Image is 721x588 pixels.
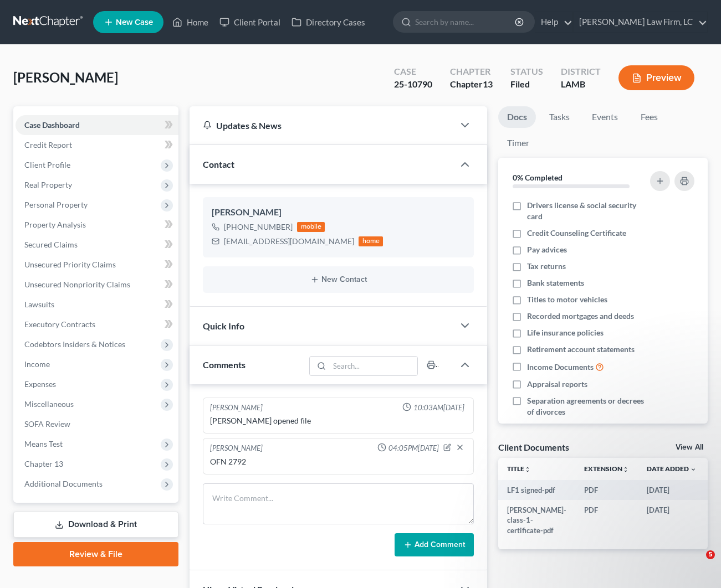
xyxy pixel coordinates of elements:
a: Unsecured Priority Claims [16,255,178,275]
span: Codebtors Insiders & Notices [24,339,125,349]
span: Contact [203,159,234,169]
div: Client Documents [498,441,569,453]
a: View All [676,443,703,451]
a: Lawsuits [16,295,178,314]
a: Timer [498,132,538,154]
span: Miscellaneous [24,399,74,409]
span: SOFA Review [24,419,70,429]
button: New Contact [212,275,465,284]
span: Expenses [24,379,56,389]
span: Chapter 13 [24,459,63,468]
span: Bank statements [527,277,584,288]
div: [PERSON_NAME] [210,403,263,413]
span: Comments [203,359,246,370]
a: Client Portal [214,12,286,32]
a: Review & File [13,542,178,566]
span: Personal Property [24,200,88,209]
a: Case Dashboard [16,115,178,135]
td: PDF [575,480,638,500]
a: Help [535,12,572,32]
div: Status [510,65,543,78]
button: Preview [618,65,694,90]
div: OFN 2792 [210,456,467,467]
a: Credit Report [16,135,178,155]
a: Date Added expand_more [647,465,697,473]
span: Titles to motor vehicles [527,294,607,305]
div: [PERSON_NAME] [212,206,465,219]
div: Case [394,65,432,78]
a: Home [167,12,214,32]
span: Additional Documents [24,479,103,488]
div: [EMAIL_ADDRESS][DOMAIN_NAME] [224,236,354,247]
a: Fees [631,106,667,128]
span: Life insurance policies [527,327,604,338]
button: Add Comment [395,533,474,556]
div: Filed [510,78,543,91]
span: Executory Contracts [24,319,95,329]
td: LF1 signed-pdf [498,480,575,500]
a: Property Analysis [16,215,178,235]
a: Unsecured Nonpriority Claims [16,275,178,295]
td: [DATE] [638,480,705,500]
strong: 0% Completed [513,173,563,182]
span: 5 [706,550,715,559]
i: expand_more [690,466,697,473]
span: Appraisal reports [527,379,587,390]
div: District [561,65,601,78]
div: Updates & News [203,120,441,131]
span: Quick Info [203,321,244,331]
a: Titleunfold_more [507,465,531,473]
input: Search by name... [415,12,517,32]
span: Income Documents [527,362,594,373]
div: [PERSON_NAME] opened file [210,415,467,426]
span: Unsecured Priority Claims [24,260,116,269]
div: [PERSON_NAME] [210,443,263,454]
span: 04:05PM[DATE] [388,443,439,453]
span: Drivers license & social security card [527,200,646,222]
a: SOFA Review [16,414,178,434]
div: home [359,236,383,246]
a: Docs [498,106,536,128]
div: Chapter [450,65,493,78]
span: Credit Counseling Certificate [527,228,626,239]
a: Events [583,106,627,128]
a: Directory Cases [286,12,371,32]
span: 13 [483,79,493,89]
i: unfold_more [622,466,629,473]
input: Search... [330,357,418,375]
span: Unsecured Nonpriority Claims [24,280,130,289]
span: Property Analysis [24,220,86,229]
i: unfold_more [524,466,531,473]
a: Download & Print [13,512,178,538]
span: Credit Report [24,140,72,149]
span: Case Dashboard [24,120,80,130]
a: Executory Contracts [16,314,178,334]
span: Real Property [24,180,72,189]
span: Lawsuits [24,300,54,309]
span: Retirement account statements [527,344,635,355]
div: Chapter [450,78,493,91]
span: New Case [116,18,153,27]
a: Tasks [540,106,579,128]
span: 10:03AM[DATE] [413,403,464,413]
span: Pay advices [527,244,567,255]
div: [PHONE_NUMBER] [224,221,293,233]
div: LAMB [561,78,601,91]
iframe: Intercom live chat [683,550,710,577]
span: [PERSON_NAME] [13,69,118,85]
td: [PERSON_NAME]-class-1-certificate-pdf [498,500,575,540]
div: mobile [297,222,325,232]
span: Separation agreements or decrees of divorces [527,395,646,417]
span: Recorded mortgages and deeds [527,311,634,322]
div: 25-10790 [394,78,432,91]
span: Client Profile [24,160,70,169]
span: Income [24,359,50,369]
span: Tax returns [527,261,566,272]
span: Secured Claims [24,240,78,249]
a: [PERSON_NAME] Law Firm, LC [574,12,707,32]
span: Means Test [24,439,63,448]
a: Extensionunfold_more [584,465,629,473]
a: Secured Claims [16,235,178,255]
